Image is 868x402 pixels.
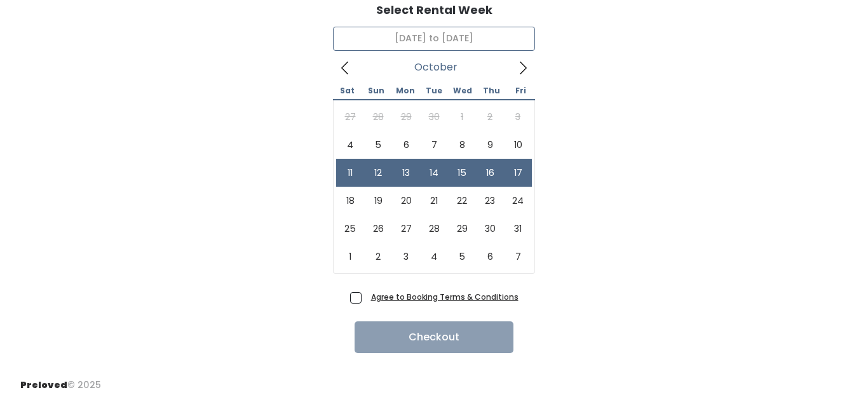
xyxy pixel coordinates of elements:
[391,87,419,95] span: Mon
[420,187,448,215] span: October 21, 2025
[364,131,392,159] span: October 5, 2025
[504,159,532,187] span: October 17, 2025
[392,131,420,159] span: October 6, 2025
[448,215,476,243] span: October 29, 2025
[336,243,364,271] span: November 1, 2025
[448,159,476,187] span: October 15, 2025
[20,368,101,392] div: © 2025
[476,159,504,187] span: October 16, 2025
[371,291,519,302] a: Agree to Booking Terms & Conditions
[364,243,392,271] span: November 2, 2025
[476,243,504,271] span: November 6, 2025
[448,131,476,159] span: October 8, 2025
[504,215,532,243] span: October 31, 2025
[414,65,458,70] span: October
[336,187,364,215] span: October 18, 2025
[392,243,420,271] span: November 3, 2025
[504,187,532,215] span: October 24, 2025
[376,4,492,17] h1: Select Rental Week
[476,215,504,243] span: October 30, 2025
[420,215,448,243] span: October 28, 2025
[448,243,476,271] span: November 5, 2025
[504,243,532,271] span: November 7, 2025
[336,131,364,159] span: October 4, 2025
[362,87,390,95] span: Sun
[392,215,420,243] span: October 27, 2025
[364,187,392,215] span: October 19, 2025
[420,131,448,159] span: October 7, 2025
[333,87,362,95] span: Sat
[476,187,504,215] span: October 23, 2025
[392,159,420,187] span: October 13, 2025
[364,159,392,187] span: October 12, 2025
[336,159,364,187] span: October 11, 2025
[477,87,506,95] span: Thu
[504,131,532,159] span: October 10, 2025
[420,159,448,187] span: October 14, 2025
[420,243,448,271] span: November 4, 2025
[355,321,513,353] button: Checkout
[336,215,364,243] span: October 25, 2025
[392,187,420,215] span: October 20, 2025
[20,379,67,391] span: Preloved
[476,131,504,159] span: October 9, 2025
[449,87,477,95] span: Wed
[419,87,448,95] span: Tue
[506,87,535,95] span: Fri
[364,215,392,243] span: October 26, 2025
[448,187,476,215] span: October 22, 2025
[333,27,535,51] input: Select week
